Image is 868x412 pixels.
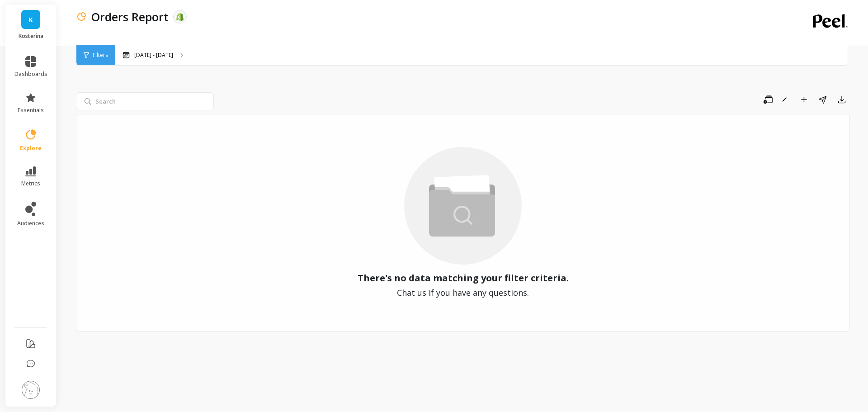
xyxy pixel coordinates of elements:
[76,11,87,22] img: header icon
[91,9,169,24] p: Orders Report
[20,145,42,152] span: explore
[14,71,47,78] span: dashboards
[22,381,40,399] img: profile picture
[176,13,184,21] img: api.shopify.svg
[17,220,44,227] span: audiences
[21,180,40,187] span: metrics
[76,92,214,110] input: Search
[18,107,44,114] span: essentials
[397,286,529,299] span: Chat us if you have any questions.
[14,33,47,40] p: Kosterina
[28,14,33,25] span: K
[134,52,173,59] p: [DATE] - [DATE]
[358,272,569,284] span: There's no data matching your filter criteria.
[93,52,108,59] span: Filters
